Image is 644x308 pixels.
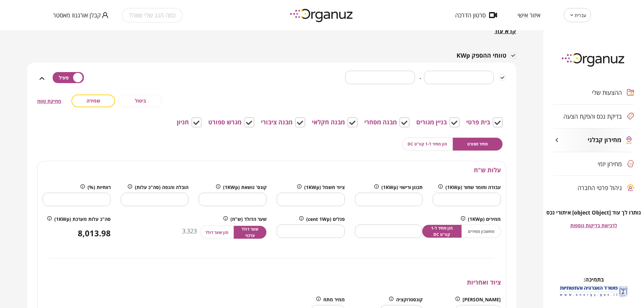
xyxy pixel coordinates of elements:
button: ניהול פרטי החברה [553,176,634,199]
button: מחירון קבלני [553,128,634,152]
span: מבנה חקלאי [312,119,345,126]
span: מחיר מפורט [467,141,488,147]
button: איזור אישי [507,12,550,18]
span: מבנה מסחרי [364,119,397,126]
img: לוגו משרד האנרגיה [558,284,629,299]
span: שער הדולר (ש"ח) [230,216,267,222]
span: הובלה והנפה (סה"כ עלות) [135,184,189,190]
span: סרטון הדרכה [455,12,486,18]
span: מחירון יזמי [598,161,622,167]
span: בתמיכה: [584,276,604,283]
button: מחיקת טווח [37,98,61,104]
span: סה"כ עלות מערכת (1KWp) [54,216,111,222]
button: לרכישת בדיקות נוספות [570,223,617,228]
span: עבודה וחומר שחור (1KWp) [445,184,501,190]
span: מחירון קבלני [588,136,621,144]
span: ביטול [135,98,146,104]
span: בית פרטי [466,119,490,126]
span: ממירים (1KWp) [468,216,501,222]
span: 8,013.98 [43,229,111,238]
span: - [420,75,421,81]
span: שמירה [87,98,100,104]
span: קונסטרוקציה [396,297,423,302]
button: שמירה [71,95,115,107]
span: פנלים (cent 1Wp) [306,216,345,222]
div: - [37,63,506,95]
button: סרטון הדרכה [445,12,507,18]
span: עלות ש"ח [474,166,501,174]
button: מחירון יזמי [553,152,634,176]
span: קונס' נושאת (1KWp) [223,184,267,190]
span: טווחי ההספק KWp [457,52,506,59]
span: בניין מגורים [416,119,447,126]
span: מגרש ספורט [208,119,241,126]
span: 3.323 [182,228,197,235]
button: ביטול [118,95,162,107]
span: קרא עוד [494,27,516,35]
span: רווחיות (%) [88,184,111,190]
span: שער דולר עדכני [237,226,263,239]
span: הזן שער דולר [205,229,228,236]
span: תכנון ורישוי (1KWp) [381,184,423,190]
button: קבלן אורגנוז מאסטר [53,11,108,19]
button: הזן מחיר ל-1 קוו"ט DC [402,137,453,151]
span: ההצעות שלי [592,89,622,96]
div: עברית [564,6,591,24]
button: הזן מחיר ל-1 קוו"ט DC [422,225,462,238]
button: הזן שער דולר [200,226,234,239]
button: מחיר מפורט [452,137,503,151]
span: ניהול פרטי החברה [578,184,622,191]
span: ציוד חשמל (1KWp) [304,184,345,190]
span: חניון [177,119,189,126]
span: [PERSON_NAME] [463,297,501,302]
span: ממיר מתח [323,297,345,302]
img: logo [285,6,359,24]
span: מבנה ציבורי [261,119,292,126]
span: ציוד ואחריות [467,278,501,286]
span: הזן מחיר ל-1 קוו"ט DC [408,141,447,147]
span: קבלן אורגנוז מאסטר [53,12,101,18]
img: logo [557,50,631,69]
span: הזן מחיר ל-1 קוו"ט DC [426,225,458,238]
span: איזור אישי [518,12,540,18]
button: שער דולר עדכני [233,226,267,239]
button: ההצעות שלי [553,81,634,104]
span: מחיקת טווח [37,98,61,104]
span: נותרו לך עוד [object Object] איתורי נכס [546,209,641,216]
